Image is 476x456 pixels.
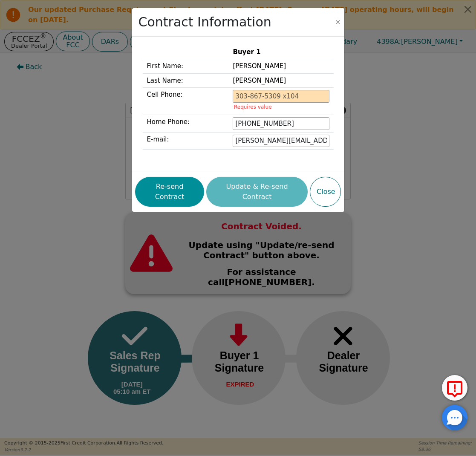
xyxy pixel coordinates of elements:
td: [PERSON_NAME] [228,59,333,74]
button: Close [334,18,342,26]
button: Close [310,177,341,207]
td: Last Name: [143,73,229,88]
td: First Name: [143,59,229,74]
td: E-mail: [143,132,229,150]
td: Home Phone: [143,115,229,133]
th: Buyer 1 [228,45,333,59]
p: Requires value [234,105,328,110]
button: Re-send Contract [135,177,204,207]
td: [PERSON_NAME] [228,73,333,88]
td: Cell Phone: [143,88,229,115]
input: 303-867-5309 x104 [233,90,329,103]
input: 303-867-5309 x104 [233,117,329,130]
button: Report Error to FCC [442,375,467,401]
h2: Contract Information [138,14,271,30]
